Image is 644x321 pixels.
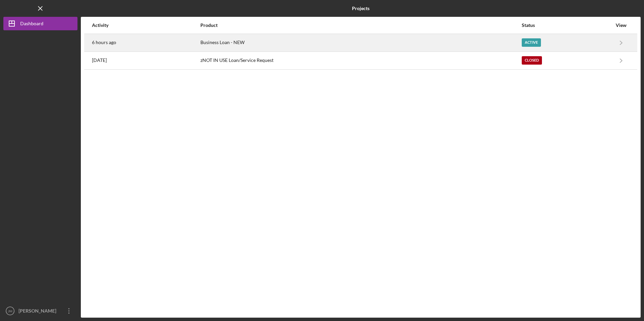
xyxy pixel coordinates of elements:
time: 2022-05-11 21:19 [92,58,107,63]
div: [PERSON_NAME] [17,304,61,319]
button: JM[PERSON_NAME] [3,304,77,318]
div: Status [522,23,612,28]
b: Projects [352,6,369,11]
div: Active [522,38,541,47]
button: Dashboard [3,17,77,30]
div: Dashboard [20,17,43,32]
div: Activity [92,23,200,28]
text: JM [8,309,12,313]
div: View [613,23,630,28]
div: Business Loan - NEW [200,34,521,51]
time: 2025-08-26 16:18 [92,40,116,45]
div: zNOT IN USE Loan/Service Request [200,52,521,69]
div: Product [200,23,521,28]
div: Closed [522,56,542,65]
